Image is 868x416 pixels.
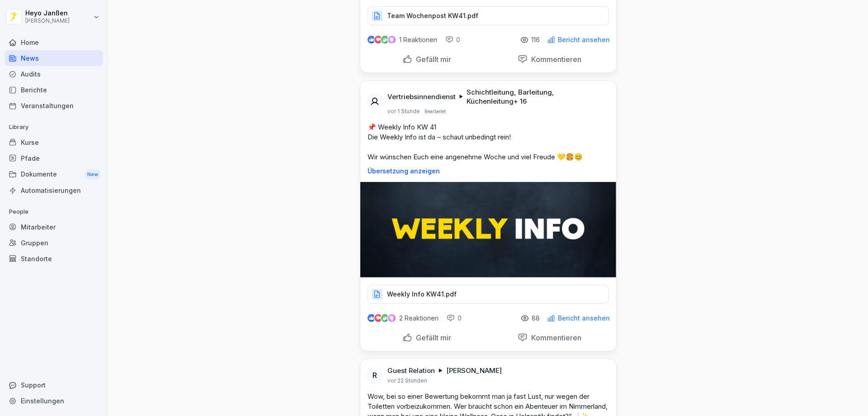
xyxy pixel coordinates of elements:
p: Guest Relation [387,366,435,375]
p: [PERSON_NAME] [446,366,502,375]
p: People [5,205,103,219]
p: vor 1 Stunde [387,108,420,115]
a: Home [5,34,103,50]
a: Gruppen [5,235,103,251]
a: Veranstaltungen [5,98,103,114]
p: Bericht ansehen [558,36,610,43]
p: Library [5,120,103,134]
div: Dokumente [5,166,103,183]
p: [PERSON_NAME] [25,18,70,24]
p: Schichtleitung, Barleitung, Küchenleitung + 16 [467,88,605,106]
a: Weekly Info KW41.pdf [368,292,609,301]
a: Kurse [5,134,103,150]
p: vor 22 Stunden [387,377,427,384]
p: Kommentieren [528,55,581,64]
p: 📌 Weekly Info KW 41 Die Weekly Info ist da – schaut unbedingt rein! Wir wünschen Euch eine angene... [368,122,609,162]
a: Audits [5,66,103,82]
p: 116 [531,36,540,43]
p: Bericht ansehen [558,315,610,322]
p: 2 Reaktionen [399,315,439,322]
a: Mitarbeiter [5,219,103,235]
div: 0 [447,314,462,323]
img: love [375,36,382,43]
a: Standorte [5,251,103,267]
a: DokumenteNew [5,166,103,183]
p: Weekly Info KW41.pdf [387,290,457,299]
a: Automatisierungen [5,182,103,198]
a: News [5,50,103,66]
img: love [375,315,382,321]
a: Team Wochenpost KW41.pdf [368,14,609,23]
p: Team Wochenpost KW41.pdf [387,11,478,20]
img: ugkezbsvwy9ed1jr783a3dfq.png [360,182,616,277]
a: Einstellungen [5,393,103,409]
p: Heyo Janßen [25,10,70,17]
div: R [367,367,383,383]
div: New [85,169,100,180]
p: Kommentieren [528,333,581,342]
img: inspiring [388,314,396,322]
p: 88 [532,315,540,322]
p: 1 Reaktionen [399,36,437,43]
img: like [368,36,375,43]
div: 0 [445,35,460,44]
a: Pfade [5,150,103,166]
div: Support [5,377,103,393]
img: celebrate [381,36,389,43]
p: Gefällt mir [412,333,451,342]
img: inspiring [388,36,396,44]
p: Bearbeitet [425,108,446,115]
img: like [368,315,375,322]
a: Berichte [5,82,103,98]
img: celebrate [381,314,389,322]
p: Vertriebsinnendienst [387,92,456,101]
p: Übersetzung anzeigen [368,167,609,175]
p: Gefällt mir [412,55,451,64]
